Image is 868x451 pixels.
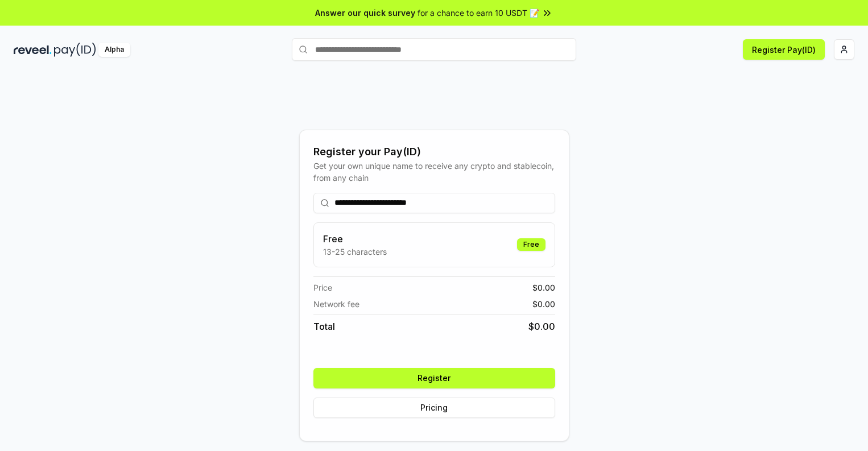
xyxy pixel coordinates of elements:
[54,43,96,57] img: pay_id
[313,298,359,310] span: Network fee
[313,320,335,333] span: Total
[743,39,825,60] button: Register Pay(ID)
[313,282,332,293] span: Price
[418,7,539,19] span: for a chance to earn 10 USDT 📝
[98,43,130,57] div: Alpha
[313,160,555,184] div: Get your own unique name to receive any crypto and stablecoin, from any chain
[315,7,415,19] span: Answer our quick survey
[14,43,52,57] img: reveel_dark
[532,282,555,293] span: $ 0.00
[323,246,387,258] p: 13-25 characters
[517,238,545,251] div: Free
[313,398,555,418] button: Pricing
[313,144,555,160] div: Register your Pay(ID)
[313,368,555,388] button: Register
[528,320,555,333] span: $ 0.00
[323,232,387,246] h3: Free
[532,298,555,310] span: $ 0.00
